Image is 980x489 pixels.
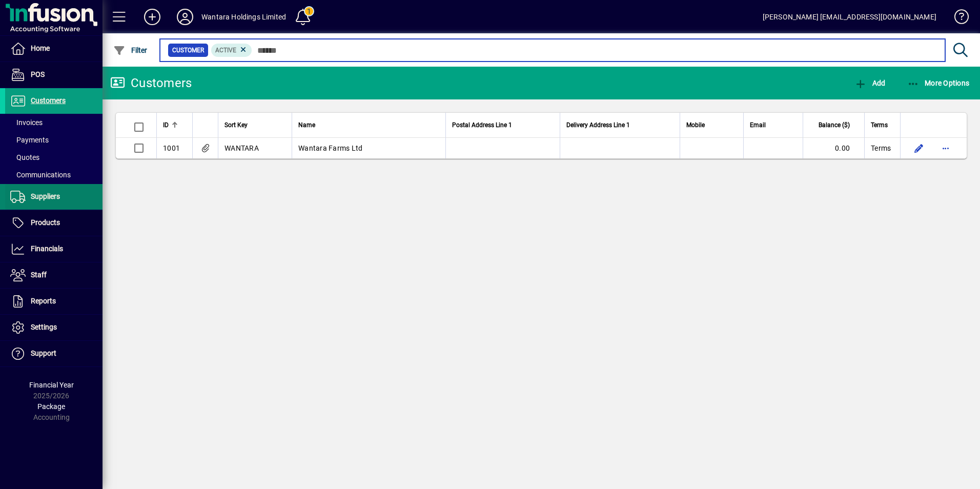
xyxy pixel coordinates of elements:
span: Communications [10,171,71,179]
span: Package [37,402,65,411]
mat-chip: Activation Status: Active [211,44,252,57]
span: Balance ($) [819,119,850,131]
span: Quotes [10,153,39,161]
div: Name [298,119,439,131]
span: Terms [871,143,891,153]
button: Add [136,8,169,26]
span: WANTARA [224,144,259,152]
a: Settings [5,315,103,340]
span: Payments [10,136,49,144]
span: Financials [31,244,63,253]
a: Products [5,210,103,236]
span: Support [31,349,56,357]
span: Suppliers [31,192,60,200]
div: Balance ($) [809,119,859,131]
span: Products [31,218,60,227]
span: More Options [907,79,970,87]
span: Name [298,119,315,131]
span: Invoices [10,118,43,127]
div: Mobile [686,119,737,131]
div: ID [163,119,186,131]
span: 1001 [163,144,180,152]
a: Knowledge Base [947,2,967,35]
td: 0.00 [803,138,864,158]
span: Postal Address Line 1 [452,119,512,131]
div: Email [750,119,797,131]
a: Quotes [5,149,103,166]
div: [PERSON_NAME] [EMAIL_ADDRESS][DOMAIN_NAME] [763,9,936,25]
span: Sort Key [224,119,248,131]
span: Active [215,47,236,54]
a: Home [5,36,103,62]
button: Add [852,74,888,92]
button: Filter [111,41,150,59]
div: Wantara Holdings Limited [201,9,286,25]
div: Customers [110,75,192,91]
a: Staff [5,262,103,288]
button: More Options [905,74,972,92]
a: Suppliers [5,184,103,210]
a: Reports [5,289,103,314]
span: Settings [31,323,57,331]
span: Customer [172,45,204,55]
span: Financial Year [29,381,74,389]
span: Home [31,44,50,52]
span: Delivery Address Line 1 [566,119,630,131]
span: Staff [31,271,47,279]
a: POS [5,62,103,88]
a: Financials [5,236,103,262]
span: Wantara Farms Ltd [298,144,362,152]
span: Customers [31,96,66,105]
a: Invoices [5,114,103,131]
a: Support [5,341,103,366]
span: Terms [871,119,888,131]
span: Reports [31,297,56,305]
span: ID [163,119,169,131]
button: Profile [169,8,201,26]
span: Add [854,79,885,87]
span: Filter [113,46,148,54]
a: Payments [5,131,103,149]
button: More options [937,140,954,156]
a: Communications [5,166,103,184]
span: POS [31,70,45,78]
span: Mobile [686,119,705,131]
button: Edit [911,140,927,156]
span: Email [750,119,766,131]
